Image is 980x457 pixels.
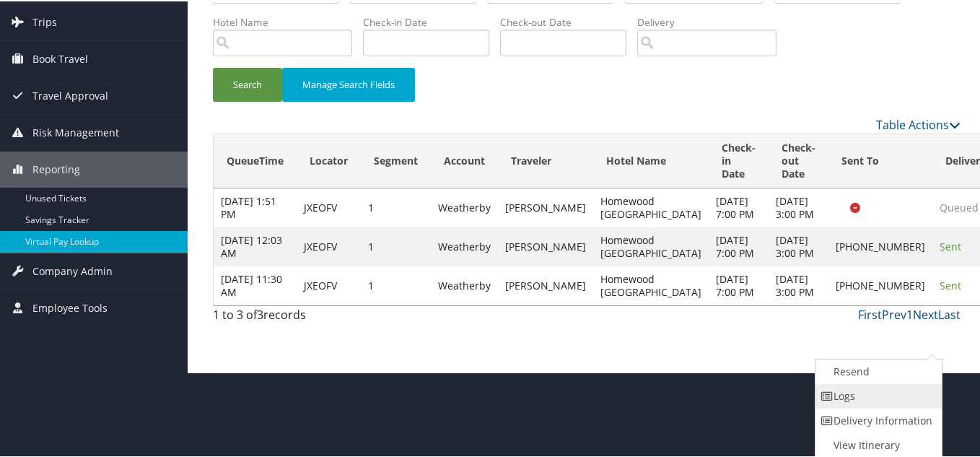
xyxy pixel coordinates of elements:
[297,265,361,304] td: JXEOFV
[32,252,113,288] span: Company Admin
[32,113,119,149] span: Risk Management
[32,289,108,325] span: Employee Tools
[431,226,498,265] td: Weatherby
[593,265,709,304] td: Homewood [GEOGRAPHIC_DATA]
[940,238,961,252] span: Sent
[940,199,979,213] span: Queued
[593,187,709,226] td: Homewood [GEOGRAPHIC_DATA]
[32,3,57,39] span: Trips
[593,133,709,187] th: Hotel Name: activate to sort column ascending
[361,133,431,187] th: Segment: activate to sort column ascending
[214,226,297,265] td: [DATE] 12:03 AM
[769,187,828,226] td: [DATE] 3:00 PM
[297,133,361,187] th: Locator: activate to sort column ascending
[361,226,431,265] td: 1
[858,305,882,321] a: First
[769,226,828,265] td: [DATE] 3:00 PM
[431,133,498,187] th: Account: activate to sort column ascending
[32,150,80,186] span: Reporting
[297,187,361,226] td: JXEOFV
[828,226,932,265] td: [PHONE_NUMBER]
[213,66,282,100] button: Search
[257,305,263,321] span: 3
[709,265,769,304] td: [DATE] 7:00 PM
[498,226,593,265] td: [PERSON_NAME]
[938,305,961,321] a: Last
[498,265,593,304] td: [PERSON_NAME]
[498,133,593,187] th: Traveler: activate to sort column ascending
[815,432,939,456] a: View Itinerary
[214,187,297,226] td: [DATE] 1:51 PM
[214,133,297,187] th: QueueTime: activate to sort column ascending
[709,226,769,265] td: [DATE] 7:00 PM
[213,14,363,28] label: Hotel Name
[282,66,415,100] button: Manage Search Fields
[815,407,939,432] a: Delivery Information
[940,277,961,291] span: Sent
[906,305,913,321] a: 1
[815,358,939,383] a: Resend
[769,133,828,187] th: Check-out Date: activate to sort column descending
[882,305,906,321] a: Prev
[498,187,593,226] td: [PERSON_NAME]
[828,265,932,304] td: [PHONE_NUMBER]
[431,187,498,226] td: Weatherby
[361,265,431,304] td: 1
[32,77,108,113] span: Travel Approval
[709,187,769,226] td: [DATE] 7:00 PM
[637,14,787,28] label: Delivery
[876,116,961,131] a: Table Actions
[815,383,939,407] a: Logs
[363,14,500,28] label: Check-in Date
[709,133,769,187] th: Check-in Date: activate to sort column ascending
[213,305,384,329] div: 1 to 3 of records
[431,265,498,304] td: Weatherby
[214,265,297,304] td: [DATE] 11:30 AM
[913,305,938,321] a: Next
[361,187,431,226] td: 1
[828,133,932,187] th: Sent To: activate to sort column ascending
[769,265,828,304] td: [DATE] 3:00 PM
[297,226,361,265] td: JXEOFV
[593,226,709,265] td: Homewood [GEOGRAPHIC_DATA]
[500,14,637,28] label: Check-out Date
[32,40,88,76] span: Book Travel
